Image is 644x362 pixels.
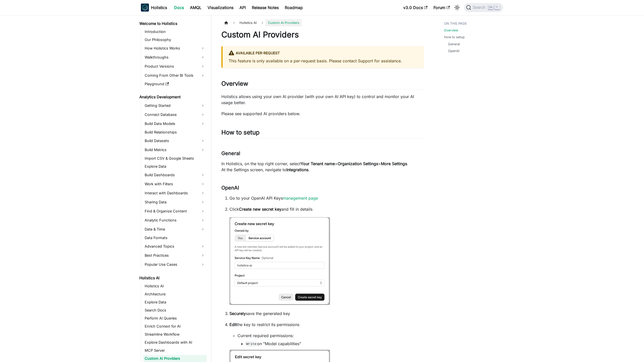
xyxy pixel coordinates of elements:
[143,129,207,136] a: Build Relationships
[221,94,424,106] p: Holistics allows using your own AI provider (with your own AI API key) to control and monitor you...
[237,333,424,347] li: Current required permissions:
[229,311,246,316] strong: Securely
[249,4,282,12] a: Release Notes
[143,251,207,259] a: Best Practices
[229,206,424,212] p: Click and fill in details
[229,58,418,64] p: This feature is only available on a per-request basis. Please contact Support for assistance.
[229,322,237,327] strong: Edit
[338,161,378,166] strong: Organization Settings
[143,146,207,154] a: Build Metrics
[444,35,465,39] a: How to setup
[143,216,207,224] a: Analytic Functions
[141,4,149,12] img: Holistics
[229,50,418,57] div: Available per-request
[221,129,424,138] h2: How to setup
[143,355,207,362] a: Custom AI Providers
[143,225,207,233] a: Date & Time
[400,4,430,12] a: v3.0 Docs
[453,4,461,12] button: Switch between dark and light mode (currently light mode)
[221,19,231,26] a: Home page
[143,315,207,322] a: Perform AI Queries
[143,163,207,170] a: Explore Data
[221,19,424,26] nav: Breadcrumbs
[143,331,207,338] a: Streamline Workflow
[141,4,167,12] a: HolisticsHolistics
[448,49,459,53] a: OpenAI
[143,36,207,43] a: Our Philosophy
[205,4,236,12] a: Visualizations
[221,150,424,157] h3: General
[143,137,207,145] a: Build Datasets
[430,4,453,12] a: Forum
[143,28,207,35] a: Introduction
[143,299,207,306] a: Explore Data
[229,195,424,201] p: Go to your OpenAI API Keys
[229,310,424,316] p: save the generated key
[171,4,187,12] a: Docs
[143,80,207,87] a: Playground
[286,167,308,172] strong: Integrations
[143,198,207,206] a: Sharing Data
[143,307,207,314] a: Search Docs
[239,207,281,212] strong: Create new secret key
[229,322,424,328] p: the key to restrict its permissions
[495,5,500,10] kbd: K
[265,19,302,26] span: Custom AI Providers
[143,189,207,197] a: Interact with Dashboards
[143,339,207,346] a: Explore Dashboards with AI
[143,207,207,215] a: Find & Organize Content
[187,4,205,12] a: AMQL
[221,161,424,173] p: In Holistics, on the top right corner, select > > . At the Settings screen, navigate to .
[221,111,424,117] p: Please see supported AI providers below.
[138,20,207,27] a: Welcome to Holistics
[143,71,207,79] a: Coming From Other BI Tools
[464,3,503,12] button: Search (Ctrl+K)
[143,260,207,268] a: Popular Use Cases
[143,234,207,241] a: Data Formats
[136,15,211,362] nav: Docs sidebar
[143,171,207,179] a: Build Dashboards
[143,347,207,354] a: MCP Server
[444,28,458,33] a: Overview
[138,275,207,282] a: Holistics AI
[143,283,207,290] a: Holistics AI
[282,4,306,12] a: Roadmap
[301,161,335,166] strong: Your Tenant name
[143,62,207,70] a: Product Versions
[138,94,207,101] a: Analytics Development
[221,80,424,89] h2: Overview
[143,180,207,188] a: Work with Filters
[143,44,207,52] a: How Holistics Works
[143,323,207,330] a: Enrich Context for AI
[283,196,318,201] a: management page
[229,217,330,305] img: ai-openai-new-key
[236,4,249,12] a: API
[448,42,460,47] a: General
[143,155,207,162] a: Import CSV & Google Sheets
[143,111,207,119] a: Connect Database
[246,341,257,346] code: Write
[381,161,407,166] strong: More Settings
[151,5,167,11] b: Holistics
[471,5,489,10] span: Search
[143,242,207,250] a: Advanced Topics
[237,19,259,26] span: Holistics AI
[143,120,207,128] a: Build Data Models
[221,185,424,191] h3: OpenAI
[221,30,424,40] h1: Custom AI Providers
[143,53,207,61] a: Walkthroughs
[246,341,424,347] li: on "Model capabilities"
[143,102,207,110] a: Getting Started
[143,291,207,298] a: Architecture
